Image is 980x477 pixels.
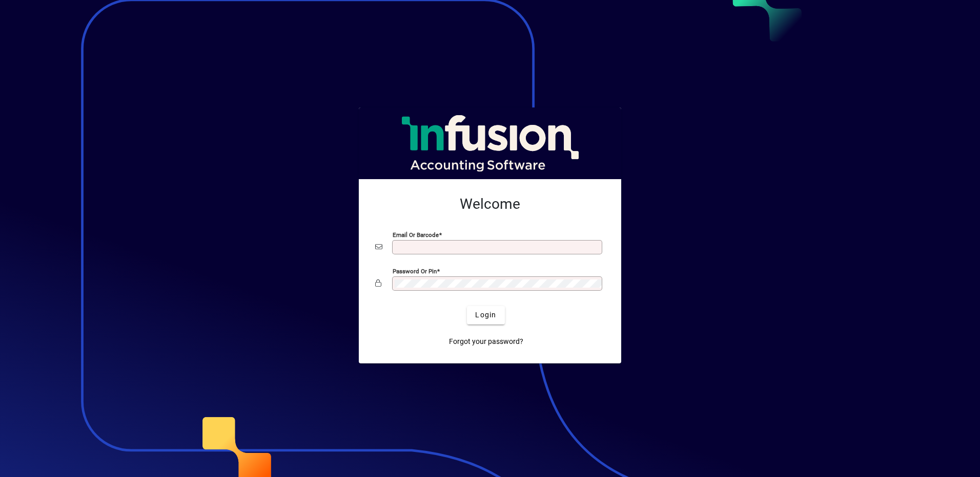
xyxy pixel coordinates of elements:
[467,306,504,324] button: Login
[393,231,439,238] mat-label: Email or Barcode
[393,267,437,274] mat-label: Password or Pin
[475,310,496,320] span: Login
[445,333,527,351] a: Forgot your password?
[449,336,523,347] span: Forgot your password?
[375,196,605,213] h2: Welcome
